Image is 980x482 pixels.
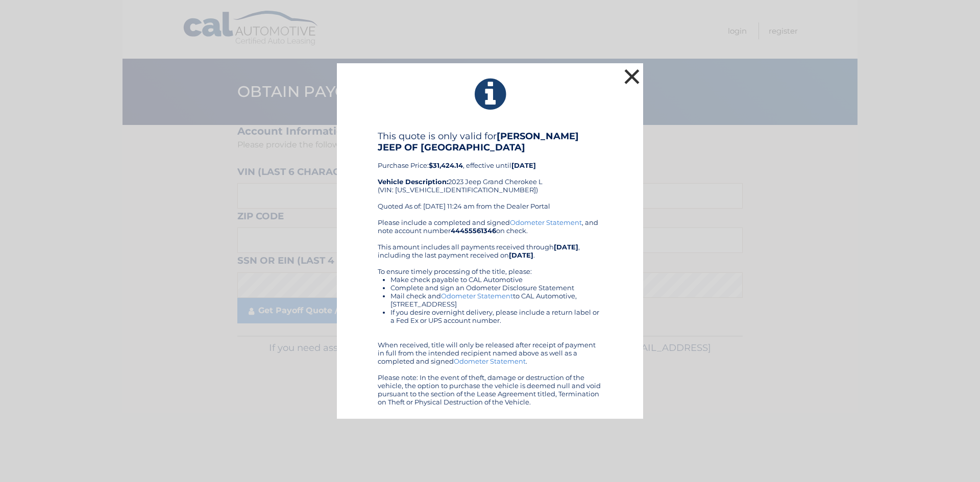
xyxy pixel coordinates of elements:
li: If you desire overnight delivery, please include a return label or a Fed Ex or UPS account number. [390,308,602,324]
b: [DATE] [554,243,578,251]
b: [DATE] [511,161,536,169]
div: Purchase Price: , effective until 2023 Jeep Grand Cherokee L (VIN: [US_VEHICLE_IDENTIFICATION_NUM... [378,131,602,218]
li: Complete and sign an Odometer Disclosure Statement [390,284,602,292]
div: Please include a completed and signed , and note account number on check. This amount includes al... [378,218,602,406]
a: Odometer Statement [454,357,526,365]
b: [PERSON_NAME] JEEP OF [GEOGRAPHIC_DATA] [378,131,579,153]
b: $31,424.14 [429,161,463,169]
a: Odometer Statement [441,292,513,300]
h4: This quote is only valid for [378,131,602,153]
a: Odometer Statement [510,218,582,226]
b: 44455561346 [451,226,496,235]
li: Mail check and to CAL Automotive, [STREET_ADDRESS] [390,292,602,308]
strong: Vehicle Description: [378,177,448,186]
li: Make check payable to CAL Automotive [390,275,602,284]
b: [DATE] [509,251,533,259]
button: × [622,66,642,87]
